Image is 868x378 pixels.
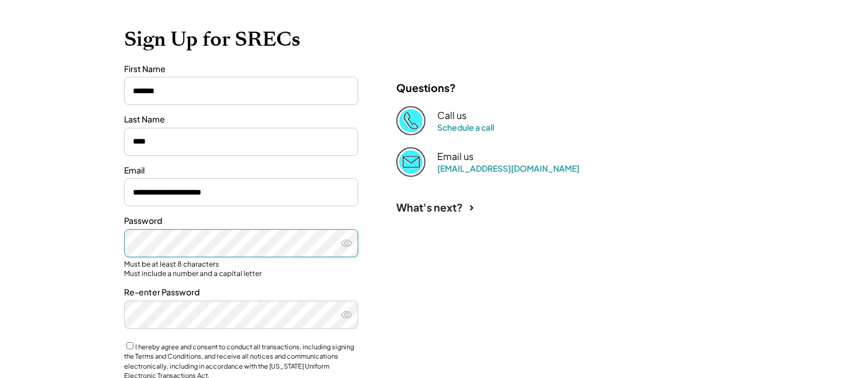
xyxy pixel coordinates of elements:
h1: Sign Up for SRECs [124,27,745,52]
div: Re-enter Password [124,287,358,298]
div: What's next? [396,200,463,214]
div: First Name [124,63,358,75]
div: Questions? [396,81,456,94]
img: Phone%20copy%403x.png [396,106,426,135]
div: Email us [437,151,474,163]
div: Must be at least 8 characters Must include a number and a capital letter [124,260,358,278]
a: [EMAIL_ADDRESS][DOMAIN_NAME] [437,163,579,173]
div: Last Name [124,114,358,125]
div: Call us [437,110,466,122]
a: Schedule a call [437,122,494,132]
img: Email%202%403x.png [396,147,426,176]
div: Password [124,215,358,227]
div: Email [124,165,358,176]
